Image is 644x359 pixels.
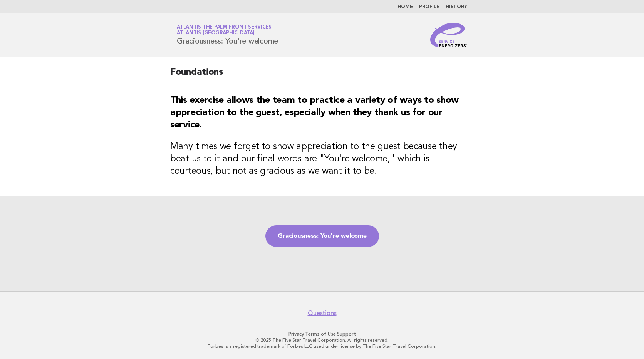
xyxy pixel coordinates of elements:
[170,96,459,130] strong: This exercise allows the team to practice a variety of ways to show appreciation to the guest, es...
[170,141,474,178] h3: Many times we forget to show appreciation to the guest because they beat us to it and our final w...
[419,5,439,9] a: Profile
[265,225,379,247] a: Graciousness: You're welcome
[288,331,304,337] a: Privacy
[177,25,272,35] a: Atlantis The Palm Front ServicesAtlantis [GEOGRAPHIC_DATA]
[86,331,558,337] p: · ·
[86,337,558,343] p: © 2025 The Five Star Travel Corporation. All rights reserved.
[170,66,474,85] h2: Foundations
[397,5,413,9] a: Home
[430,23,467,47] img: Service Energizers
[177,31,255,36] span: Atlantis [GEOGRAPHIC_DATA]
[446,5,467,9] a: History
[305,331,336,337] a: Terms of Use
[337,331,356,337] a: Support
[86,343,558,349] p: Forbes is a registered trademark of Forbes LLC used under license by The Five Star Travel Corpora...
[177,25,278,45] h1: Graciousness: You're welcome
[308,309,337,317] a: Questions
